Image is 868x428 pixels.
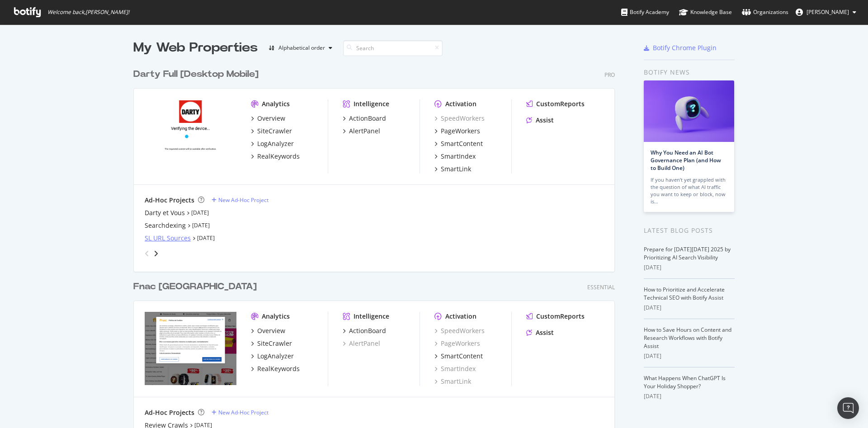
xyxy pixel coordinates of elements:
[434,339,480,348] div: PageWorkers
[526,328,554,337] a: Assist
[262,312,290,321] div: Analytics
[257,114,285,123] div: Overview
[133,280,260,293] a: Fnac [GEOGRAPHIC_DATA]
[644,80,734,142] img: Why You Need an AI Bot Governance Plan (and How to Build One)
[257,339,292,348] div: SiteCrawler
[644,326,731,350] a: How to Save Hours on Content and Research Workflows with Botify Assist
[191,209,209,216] a: [DATE]
[526,116,554,125] a: Assist
[343,326,386,335] a: ActionBoard
[434,139,483,148] a: SmartContent
[343,114,386,123] a: ActionBoard
[14,24,22,31] img: website_grey.svg
[343,127,380,136] a: AlertPanel
[278,45,325,51] div: Alphabetical order
[133,39,258,57] div: My Web Properties
[257,364,300,373] div: RealKeywords
[354,312,389,321] div: Intelligence
[133,68,259,81] div: Darty Full [Desktop Mobile]
[536,328,554,337] div: Assist
[145,234,191,243] a: SL URL Sources
[434,352,483,361] a: SmartContent
[251,114,285,123] a: Overview
[434,152,476,161] a: SmartIndex
[536,99,585,108] div: CustomReports
[679,8,732,17] div: Knowledge Base
[441,352,483,361] div: SmartContent
[257,152,300,161] div: RealKeywords
[651,176,727,205] div: If you haven’t yet grappled with the question of what AI traffic you want to keep or block, now is…
[651,149,721,172] a: Why You Need an AI Bot Governance Plan (and How to Build One)
[251,352,294,361] a: LogAnalyzer
[47,9,129,16] span: Welcome back, [PERSON_NAME] !
[644,67,735,77] div: Botify news
[24,24,102,31] div: Domaine: [DOMAIN_NAME]
[265,41,336,55] button: Alphabetical order
[145,196,194,205] div: Ad-Hoc Projects
[837,397,859,419] div: Open Intercom Messenger
[434,165,471,174] a: SmartLink
[644,374,726,390] a: What Happens When ChatGPT Is Your Holiday Shopper?
[133,68,262,81] a: Darty Full [Desktop Mobile]
[434,326,485,335] a: SpeedWorkers
[349,326,386,335] div: ActionBoard
[644,263,735,272] div: [DATE]
[644,226,735,235] div: Latest Blog Posts
[14,14,22,22] img: logo_orange.svg
[434,364,476,373] a: SmartIndex
[441,165,471,174] div: SmartLink
[742,8,788,17] div: Organizations
[644,392,735,400] div: [DATE]
[644,352,735,360] div: [DATE]
[349,127,380,136] div: AlertPanel
[354,99,389,108] div: Intelligence
[251,139,294,148] a: LogAnalyzer
[441,139,483,148] div: SmartContent
[47,53,70,59] div: Domaine
[133,280,257,293] div: Fnac [GEOGRAPHIC_DATA]
[212,409,269,416] a: New Ad-Hoc Project
[434,377,471,386] a: SmartLink
[526,99,585,108] a: CustomReports
[441,127,480,136] div: PageWorkers
[212,196,269,204] a: New Ad-Hoc Project
[445,312,476,321] div: Activation
[141,246,153,261] div: angle-left
[434,114,485,123] a: SpeedWorkers
[153,249,159,258] div: angle-right
[192,221,210,229] a: [DATE]
[145,408,194,417] div: Ad-Hoc Projects
[218,409,269,416] div: New Ad-Hoc Project
[251,326,285,335] a: Overview
[145,208,185,217] a: Darty et Vous
[349,114,386,123] div: ActionBoard
[536,116,554,125] div: Assist
[104,52,111,60] img: tab_keywords_by_traffic_grey.svg
[343,40,443,56] input: Search
[536,312,585,321] div: CustomReports
[644,304,735,312] div: [DATE]
[145,221,186,230] a: Searchdexing
[25,14,44,22] div: v 4.0.25
[38,52,45,60] img: tab_domain_overview_orange.svg
[251,339,292,348] a: SiteCrawler
[445,99,476,108] div: Activation
[788,5,863,19] button: [PERSON_NAME]
[218,196,269,204] div: New Ad-Hoc Project
[257,352,294,361] div: LogAnalyzer
[644,245,731,261] a: Prepare for [DATE][DATE] 2025 by Prioritizing AI Search Visibility
[644,286,725,301] a: How to Prioritize and Accelerate Technical SEO with Botify Assist
[257,326,285,335] div: Overview
[251,364,300,373] a: RealKeywords
[434,127,480,136] a: PageWorkers
[262,99,290,108] div: Analytics
[197,234,215,242] a: [DATE]
[343,339,380,348] a: AlertPanel
[653,43,717,52] div: Botify Chrome Plugin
